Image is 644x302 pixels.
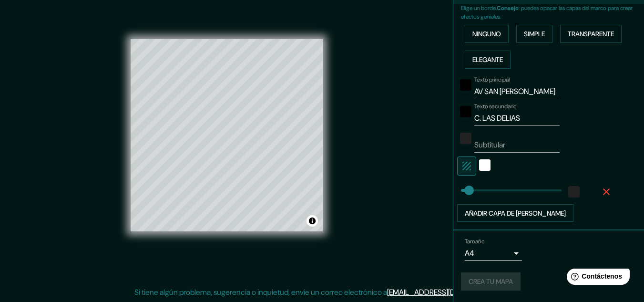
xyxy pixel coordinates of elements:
[387,287,505,297] a: [EMAIL_ADDRESS][DOMAIN_NAME]
[457,204,573,222] button: Añadir capa de [PERSON_NAME]
[460,106,471,117] button: negro
[465,209,566,218] font: Añadir capa de [PERSON_NAME]
[460,79,471,91] button: negro
[465,238,484,246] font: Tamaño
[516,25,552,43] button: Simple
[465,246,522,261] div: A4
[524,30,545,38] font: Simple
[568,186,580,198] button: color-222222
[134,287,387,297] font: Si tiene algún problema, sugerencia o inquietud, envíe un correo electrónico a
[461,4,633,21] font: : puedes opacar las capas del marco para crear efectos geniales.
[474,76,510,83] font: Texto principal
[568,30,614,38] font: Transparente
[474,103,517,110] font: Texto secundario
[465,248,474,258] font: A4
[560,25,622,43] button: Transparente
[465,25,509,43] button: Ninguno
[472,55,503,64] font: Elegante
[465,51,511,69] button: Elegante
[472,30,501,38] font: Ninguno
[307,215,318,227] button: Activar o desactivar atribución
[460,133,471,144] button: color-222222
[479,159,491,171] button: blanco
[559,265,634,292] iframe: Lanzador de widgets de ayuda
[497,4,519,12] font: Consejo
[461,4,497,12] font: Elige un borde.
